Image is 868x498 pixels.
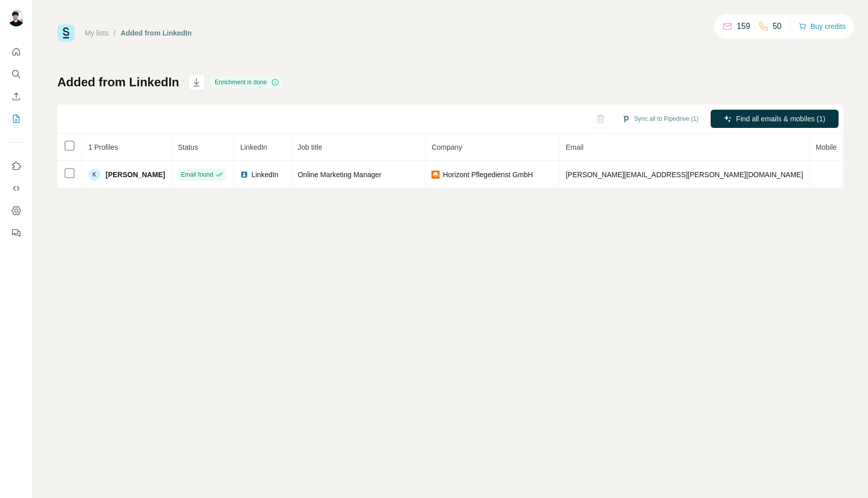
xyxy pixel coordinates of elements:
[251,170,278,180] span: LinkedIn
[178,143,198,151] span: Status
[57,74,179,90] h1: Added from LinkedIn
[737,20,750,32] p: 159
[121,28,192,38] div: Added from LinkedIn
[240,143,267,151] span: LinkedIn
[106,170,165,180] span: [PERSON_NAME]
[8,87,24,106] button: Enrich CSV
[240,171,248,179] img: LinkedIn logo
[114,28,116,38] li: /
[57,24,75,42] img: Surfe Logo
[8,10,24,26] img: Avatar
[798,19,846,34] button: Buy credits
[88,169,101,181] div: K
[8,43,24,61] button: Quick start
[88,143,118,151] span: 1 Profiles
[711,110,839,128] button: Find all emails & mobiles (1)
[85,29,109,37] a: My lists
[297,143,322,151] span: Job title
[443,170,532,180] span: Horizont Pflegedienst GmbH
[736,114,825,124] span: Find all emails & mobiles (1)
[8,224,24,242] button: Feedback
[181,170,213,179] span: Email found
[565,171,803,179] span: [PERSON_NAME][EMAIL_ADDRESS][PERSON_NAME][DOMAIN_NAME]
[8,179,24,197] button: Use Surfe API
[565,143,583,151] span: Email
[615,111,706,126] button: Sync all to Pipedrive (1)
[816,143,837,151] span: Mobile
[297,171,381,179] span: Online Marketing Manager
[8,157,24,175] button: Use Surfe on LinkedIn
[431,143,462,151] span: Company
[773,20,782,32] p: 50
[212,76,282,88] div: Enrichment is done
[8,65,24,83] button: Search
[8,202,24,220] button: Dashboard
[431,171,440,179] img: company-logo
[8,110,24,128] button: My lists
